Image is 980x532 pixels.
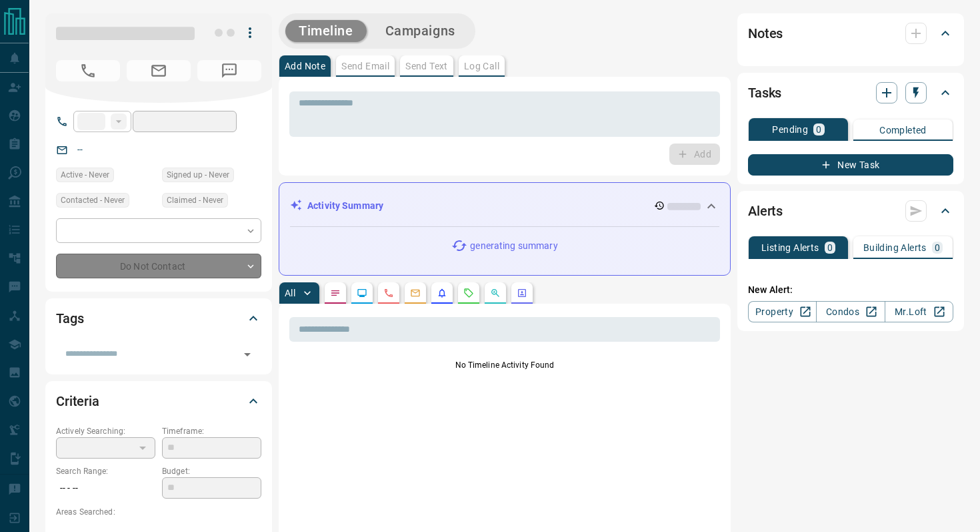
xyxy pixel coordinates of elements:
svg: Requests [463,288,474,298]
span: Claimed - Never [167,194,223,207]
div: Alerts [748,195,953,227]
div: Tasks [748,77,953,109]
p: generating summary [470,239,557,253]
p: All [285,288,295,298]
p: No Timeline Activity Found [289,359,720,371]
p: Add Note [285,61,325,71]
div: Activity Summary [290,194,719,218]
p: New Alert: [748,283,953,297]
p: 0 [827,243,833,252]
p: 0 [935,243,940,252]
button: Campaigns [372,20,469,42]
p: 0 [816,125,821,134]
span: No Number [197,60,261,81]
p: Search Range: [56,465,155,477]
svg: Opportunities [490,288,501,298]
p: Pending [772,125,808,134]
div: Tags [56,302,261,334]
h2: Tasks [748,82,781,103]
span: No Email [127,60,191,81]
svg: Emails [410,288,421,298]
p: Activity Summary [307,199,383,213]
button: New Task [748,154,953,176]
a: Condos [816,301,885,322]
p: Completed [879,125,927,135]
p: Building Alerts [863,243,927,252]
div: Notes [748,17,953,49]
p: -- - -- [56,477,155,499]
svg: Agent Actions [517,288,527,298]
svg: Listing Alerts [437,288,447,298]
button: Timeline [285,20,367,42]
p: Areas Searched: [56,506,261,518]
svg: Lead Browsing Activity [357,288,367,298]
a: -- [77,144,83,155]
span: No Number [56,60,120,81]
p: Budget: [162,465,261,477]
h2: Alerts [748,200,783,222]
h2: Criteria [56,390,99,412]
a: Mr.Loft [885,301,953,322]
button: Open [238,345,257,364]
p: Listing Alerts [761,243,819,252]
p: Timeframe: [162,425,261,437]
svg: Calls [383,288,394,298]
div: Criteria [56,385,261,417]
span: Signed up - Never [167,168,229,182]
h2: Notes [748,23,783,44]
span: Active - Never [61,168,109,182]
p: Actively Searching: [56,425,155,437]
a: Property [748,301,817,322]
svg: Notes [330,288,341,298]
div: Do Not Contact [56,254,261,278]
span: Contacted - Never [61,194,125,207]
h2: Tags [56,308,83,329]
